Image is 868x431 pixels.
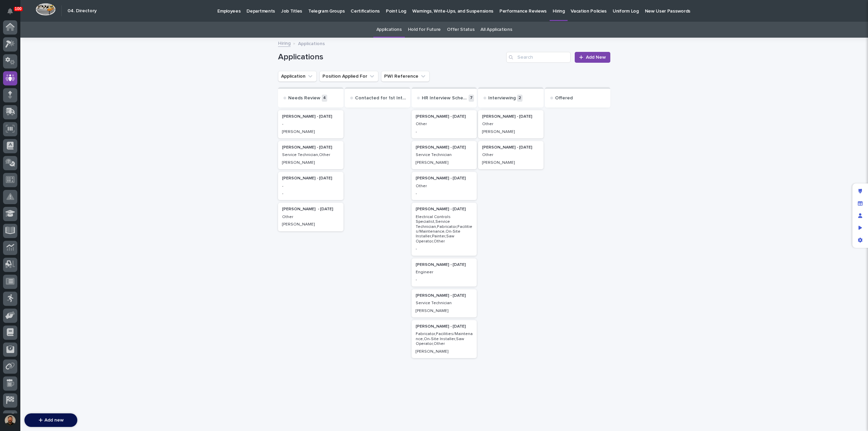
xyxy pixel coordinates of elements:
[412,172,477,200] a: [PERSON_NAME] - [DATE]Other-
[416,262,473,267] p: [PERSON_NAME] - [DATE]
[478,110,544,138] a: [PERSON_NAME] - [DATE]Other[PERSON_NAME]
[416,130,473,134] p: -
[416,247,473,251] p: -
[8,8,17,19] div: Notifications100
[282,191,339,196] p: -
[846,409,865,427] iframe: Open customer support
[319,71,378,82] button: Position Applied For
[412,141,477,169] a: [PERSON_NAME] - [DATE]Service Technician[PERSON_NAME]
[416,215,473,244] p: Electrical Controls Specialist,Service Technician,Fabricator,Facilities/Maintenance,On-Site Insta...
[381,71,430,82] button: PWI Reference
[447,22,474,38] a: Offer Status
[282,145,339,150] p: [PERSON_NAME] - [DATE]
[416,145,473,150] p: [PERSON_NAME] - [DATE]
[412,258,477,287] a: [PERSON_NAME] - [DATE]Engineer-
[288,95,320,101] p: Needs Review
[3,413,17,428] button: users-avatar
[15,6,22,11] p: 100
[416,332,473,346] p: Fabricator,Facilities/Maintenance,On-Site Installer,Saw Operator,Other
[282,184,339,189] p: -
[482,153,539,157] p: Other
[278,71,317,82] button: Application
[478,141,544,169] a: [PERSON_NAME] - [DATE]Other[PERSON_NAME]
[586,55,606,60] span: Add New
[482,130,539,134] p: [PERSON_NAME]
[488,95,516,101] p: Interviewing
[412,289,477,317] a: [PERSON_NAME] - [DATE]Service Technician[PERSON_NAME]
[469,95,474,102] p: 7
[282,222,339,227] p: [PERSON_NAME]
[376,22,402,38] a: Applications
[278,110,343,138] a: [PERSON_NAME] - [DATE]-[PERSON_NAME]
[416,114,473,119] p: [PERSON_NAME] - [DATE]
[416,293,473,298] p: [PERSON_NAME] - [DATE]
[322,95,327,102] p: 4
[854,210,866,222] div: Manage users
[278,141,343,169] a: [PERSON_NAME] - [DATE]Service Technician,Other[PERSON_NAME]
[298,39,325,47] p: Applications
[282,215,339,219] p: Other
[412,110,477,138] a: [PERSON_NAME] - [DATE]Other-
[416,122,473,126] p: Other
[506,52,571,63] input: Search
[416,160,473,165] p: [PERSON_NAME]
[282,176,339,181] p: [PERSON_NAME] - [DATE]
[278,172,343,200] a: [PERSON_NAME] - [DATE]--
[282,160,339,165] p: [PERSON_NAME]
[482,160,539,165] p: [PERSON_NAME]
[282,130,339,134] p: [PERSON_NAME]
[482,114,539,119] p: [PERSON_NAME] - [DATE]
[517,95,522,102] p: 2
[575,52,610,63] a: Add New
[278,52,504,62] h1: Applications
[416,207,473,212] p: [PERSON_NAME] - [DATE]
[416,309,473,313] p: [PERSON_NAME]
[416,184,473,189] p: Other
[278,39,291,47] a: Hiring
[282,122,339,126] p: -
[416,176,473,181] p: [PERSON_NAME] - [DATE]
[555,95,573,101] p: Offered
[854,197,866,210] div: Manage fields and data
[67,8,97,14] h2: 04. Directory
[416,301,473,306] p: Service Technician
[482,122,539,126] p: Other
[854,234,866,246] div: App settings
[3,4,17,18] button: Notifications
[412,320,477,358] a: [PERSON_NAME] - [DATE]Fabricator,Facilities/Maintenance,On-Site Installer,Saw Operator,Other[PERS...
[412,203,477,255] a: [PERSON_NAME] - [DATE]Electrical Controls Specialist,Service Technician,Fabricator,Facilities/Mai...
[416,277,473,282] p: -
[854,222,866,234] div: Preview as
[408,22,441,38] a: Hold for Future
[282,153,339,157] p: Service Technician,Other
[416,324,473,329] p: [PERSON_NAME] - [DATE]
[482,145,539,150] p: [PERSON_NAME] - [DATE]
[355,95,408,101] p: Contacted for 1st Interview
[282,207,339,212] p: [PERSON_NAME] - [DATE]
[278,203,343,231] a: [PERSON_NAME] - [DATE]Other[PERSON_NAME]
[24,413,77,427] button: Add new
[416,153,473,157] p: Service Technician
[480,22,512,38] a: All Applications
[282,114,339,119] p: [PERSON_NAME] - [DATE]
[416,349,473,354] p: [PERSON_NAME]
[416,191,473,196] p: -
[416,270,473,275] p: Engineer
[854,185,866,197] div: Edit layout
[422,95,468,101] p: HR Interview Scheduled / Complete
[36,3,56,16] img: Workspace Logo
